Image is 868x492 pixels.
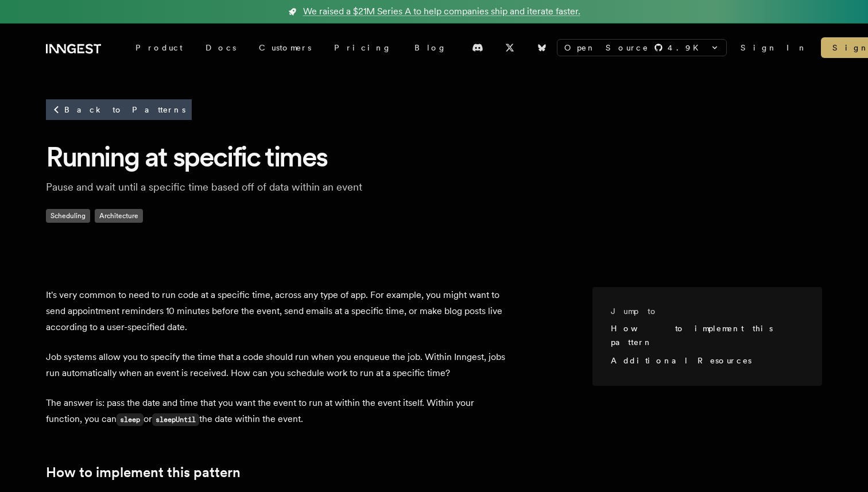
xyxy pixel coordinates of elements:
[194,37,247,58] a: Docs
[124,37,194,58] div: Product
[611,324,773,347] a: How to implement this pattern
[403,37,458,58] a: Blog
[247,37,323,58] a: Customers
[323,37,403,58] a: Pricing
[117,413,144,426] code: sleep
[668,42,706,53] span: 4.9 K
[741,42,807,53] a: Sign In
[465,38,490,57] a: Discord
[529,38,555,57] a: Bluesky
[46,139,822,175] h1: Running at specific times
[497,38,522,57] a: X
[46,287,505,335] p: It's very common to need to run code at a specific time, across any type of app. For example, you...
[46,209,90,223] span: Scheduling
[46,179,413,195] p: Pause and wait until a specific time based off of data within an event
[46,395,505,428] p: The answer is: pass the date and time that you want the event to run at within the event itself. ...
[303,5,580,18] span: We raised a $21M Series A to help companies ship and iterate faster.
[564,42,649,53] span: Open Source
[611,356,751,365] a: Additional Resources
[46,99,192,120] a: Back to Patterns
[46,464,505,481] h2: How to implement this pattern
[611,305,795,317] h3: Jump to
[152,413,199,426] code: sleepUntil
[46,349,505,381] p: Job systems allow you to specify the time that a code should run when you enqueue the job. Within...
[95,209,143,223] span: Architecture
